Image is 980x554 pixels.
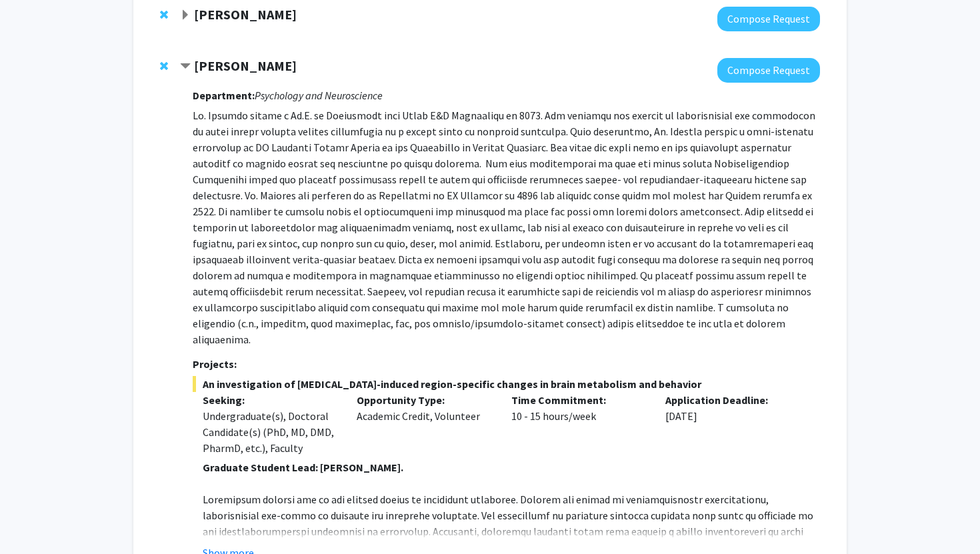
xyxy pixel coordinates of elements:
[203,408,337,456] div: Undergraduate(s), Doctoral Candidate(s) (PhD, MD, DMD, PharmD, etc.), Faculty
[665,392,800,408] p: Application Deadline:
[203,392,337,408] p: Seeking:
[160,9,168,20] span: Remove Joseph Taube from bookmarks
[511,392,646,408] p: Time Commitment:
[717,7,820,31] button: Compose Request to Joseph Taube
[717,58,820,83] button: Compose Request to Elisabeth Vichaya
[160,61,168,71] span: Remove Elisabeth Vichaya from bookmarks
[10,494,57,544] iframe: Chat
[655,392,810,456] div: [DATE]
[193,89,255,102] strong: Department:
[193,376,820,392] span: An investigation of [MEDICAL_DATA]-induced region-specific changes in brain metabolism and behavior
[357,392,491,408] p: Opportunity Type:
[501,392,656,456] div: 10 - 15 hours/week
[193,107,820,347] p: Lo. Ipsumdo sitame c Ad.E. se Doeiusmodt inci Utlab E&D Magnaaliqu en 8073. Adm veniamqu nos exer...
[203,461,403,474] strong: Graduate Student Lead: [PERSON_NAME].
[255,89,383,102] i: Psychology and Neuroscience
[180,10,191,21] span: Expand Joseph Taube Bookmark
[180,61,191,72] span: Contract Elisabeth Vichaya Bookmark
[194,6,297,23] strong: [PERSON_NAME]
[194,57,297,74] strong: [PERSON_NAME]
[347,392,501,456] div: Academic Credit, Volunteer
[193,357,237,371] strong: Projects:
